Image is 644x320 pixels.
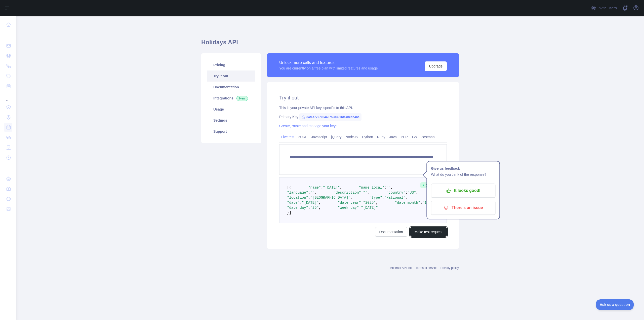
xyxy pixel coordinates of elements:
span: , [406,196,408,200]
span: "date" [287,201,300,205]
a: PHP [399,133,410,141]
span: "name_local" [359,186,384,190]
span: "[DATE]" [323,186,340,190]
span: "[DATE]" [302,201,319,205]
span: "2025" [363,201,376,205]
div: This is your private API key, specific to this API. [279,105,447,110]
h1: Give us feedback [431,165,495,171]
span: Success [420,182,442,188]
a: Python [360,133,375,141]
span: "" [310,191,314,195]
a: jQuery [329,133,343,141]
span: { [289,186,291,190]
p: What do you think of the response? [431,171,495,177]
span: : [321,186,323,190]
span: , [391,186,393,190]
span: : [384,186,386,190]
a: Go [410,133,419,141]
span: , [319,206,321,210]
span: : [361,191,363,195]
button: Make test request [410,227,447,237]
span: "date_month" [395,201,420,205]
span: 84f1a7797064437598391bfe4beab4ba [299,113,361,121]
span: "country" [386,191,406,195]
span: "12" [422,201,431,205]
a: Privacy policy [440,266,459,270]
a: Live test [279,133,296,141]
span: : [308,196,310,200]
span: , [416,191,418,195]
span: "National" [384,196,406,200]
p: It looks good! [435,186,492,195]
span: , [350,196,352,200]
a: Usage [207,104,255,115]
span: , [319,201,321,205]
div: ... [4,163,12,173]
span: "description" [334,191,361,195]
a: Documentation [207,82,255,93]
a: Integrations New [207,93,255,104]
span: : [406,191,408,195]
iframe: Toggle Customer Support [596,299,634,310]
a: Abstract API Inc. [390,266,413,270]
span: "" [386,186,391,190]
span: , [367,191,369,195]
span: "[DATE]" [361,206,378,210]
a: Try it out [207,70,255,82]
span: : [361,201,363,205]
span: "week_day" [338,206,359,210]
span: "name" [308,186,321,190]
span: New [236,96,248,101]
span: "" [363,191,367,195]
div: ... [4,30,12,40]
span: : [382,196,384,200]
button: There's an issue [431,201,495,215]
div: Primary Key: [279,114,447,119]
a: Create, rotate and manage your keys [279,124,337,128]
a: Support [207,126,255,137]
span: "date_year" [338,201,361,205]
a: Terms of service [415,266,437,270]
span: Invite users [597,5,617,11]
span: } [287,211,289,215]
button: Upgrade [425,61,447,71]
a: NodeJS [343,133,360,141]
h1: Holidays API [201,38,459,50]
p: There's an issue [435,203,492,212]
button: Invite users [589,4,618,12]
span: : [308,206,310,210]
span: "US" [408,191,416,195]
div: Unlock more calls and features [279,60,378,66]
h2: Try it out [279,94,447,101]
a: Ruby [375,133,387,141]
a: Documentation [375,227,407,237]
span: "date_day" [287,206,308,210]
a: cURL [296,133,309,141]
span: [ [287,186,289,190]
span: : [308,191,310,195]
a: Java [387,133,399,141]
span: "25" [310,206,319,210]
a: Settings [207,115,255,126]
span: , [314,191,316,195]
span: "[GEOGRAPHIC_DATA]" [310,196,350,200]
button: It looks good! [431,184,495,198]
span: , [376,201,378,205]
a: Postman [419,133,437,141]
span: : [359,206,361,210]
a: Pricing [207,59,255,70]
span: , [340,186,342,190]
span: : [300,201,302,205]
span: ] [289,211,291,215]
span: "language" [287,191,308,195]
span: "location" [287,196,308,200]
span: : [420,201,422,205]
a: Javascript [309,133,329,141]
div: You are currently on a free plan with limited features and usage [279,66,378,71]
span: "type" [370,196,382,200]
div: ... [4,92,12,102]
